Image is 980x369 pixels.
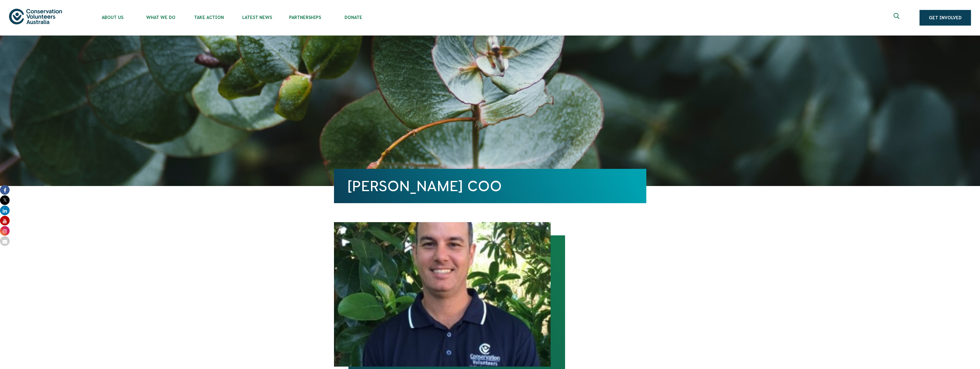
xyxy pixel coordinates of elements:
[88,15,137,20] span: About Us
[281,15,329,20] span: Partnerships
[9,9,62,24] img: logo.svg
[894,13,901,23] span: Expand search box
[329,15,377,20] span: Donate
[233,15,281,20] span: Latest News
[137,15,185,20] span: What We Do
[920,10,971,26] a: Get Involved
[890,11,904,25] button: Expand search box Close search box
[347,178,633,194] h1: [PERSON_NAME] COO
[185,15,233,20] span: Take Action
